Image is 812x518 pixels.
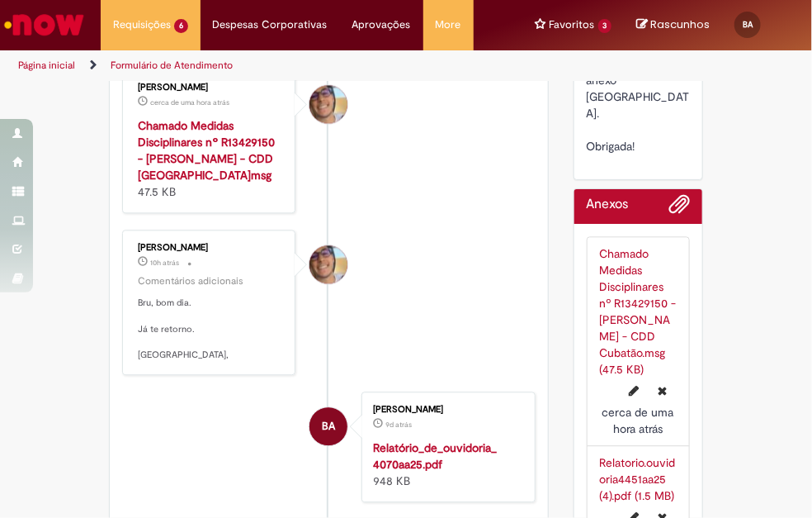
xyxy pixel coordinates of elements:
[648,378,677,404] button: Excluir Chamado Medidas Disciplinares nº R13429150 - THIERRY THALLES SANCHEZ DE AGUIAR - CDD Cuba...
[587,197,629,212] h2: Anexos
[600,455,676,503] a: Relatorio.ouvidoria4451aa25 (4).pdf (1.5 MB)
[373,440,497,472] a: Relatório_de_ouvidoria_ 4070aa25.pdf
[436,17,461,33] span: More
[113,17,171,33] span: Requisições
[138,274,243,288] small: Comentários adicionais
[138,243,282,253] div: [PERSON_NAME]
[138,117,282,200] div: 47.5 KB
[2,8,87,41] img: ServiceNow
[309,245,347,283] div: Pedro Henrique De Oliveira Alves
[150,258,179,268] time: 27/08/2025 08:26:03
[138,118,275,183] a: Chamado Medidas Disciplinares nº R13429150 - [PERSON_NAME] - CDD [GEOGRAPHIC_DATA]msg
[600,246,677,377] a: Chamado Medidas Disciplinares nº R13429150 - [PERSON_NAME] - CDD Cubatão.msg (47.5 KB)
[150,258,179,268] span: 10h atrás
[385,420,412,430] time: 19/08/2025 15:07:45
[743,19,753,30] span: BA
[352,17,411,33] span: Aprovações
[373,405,517,415] div: [PERSON_NAME]
[138,83,282,93] div: [PERSON_NAME]
[18,59,75,72] a: Página inicial
[550,17,595,33] span: Favoritos
[174,19,188,33] span: 6
[650,17,710,32] span: Rascunhos
[598,19,612,33] span: 3
[668,193,690,223] button: Adicionar anexos
[111,59,233,72] a: Formulário de Atendimento
[150,97,229,107] time: 27/08/2025 17:11:16
[309,407,347,445] div: Bruna Barreto Porto Andrade
[309,85,347,123] div: Pedro Henrique De Oliveira Alves
[636,17,710,32] a: No momento, sua lista de rascunhos tem 0 Itens
[213,17,328,33] span: Despesas Corporativas
[138,297,282,362] p: Bru, bom dia. Já te retorno. [GEOGRAPHIC_DATA],
[385,420,412,430] span: 9d atrás
[373,440,517,489] div: 948 KB
[150,97,229,107] span: cerca de uma hora atrás
[12,50,394,81] ul: Trilhas de página
[322,406,335,446] span: BA
[602,405,674,436] time: 27/08/2025 17:11:16
[602,405,674,436] span: cerca de uma hora atrás
[619,378,649,404] button: Editar nome de arquivo Chamado Medidas Disciplinares nº R13429150 - THIERRY THALLES SANCHEZ DE AG...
